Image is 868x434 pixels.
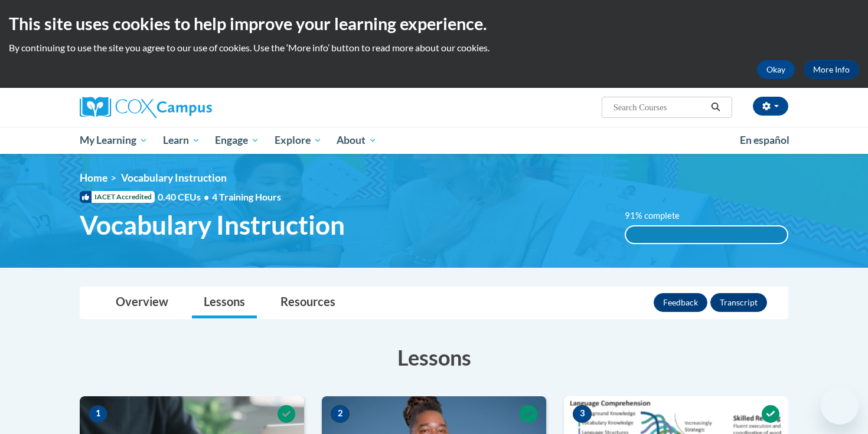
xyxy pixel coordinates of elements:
button: Feedback [654,293,707,312]
span: 1 [89,405,107,423]
a: About [329,127,385,154]
a: Resources [269,287,347,318]
a: Learn [155,127,208,154]
span: Vocabulary Instruction [121,172,227,184]
span: IACET Accredited [80,191,155,203]
a: Lessons [192,287,257,318]
a: Home [80,172,107,184]
button: Okay [757,60,795,79]
span: 2 [331,405,350,423]
a: En español [732,128,797,153]
div: 100% [626,226,788,243]
iframe: Button to launch messaging window [821,387,859,425]
a: More Info [804,60,859,79]
a: My Learning [72,127,155,154]
button: Account Settings [753,97,788,116]
a: Engage [207,127,267,154]
a: Overview [104,287,180,318]
span: 0.40 CEUs [158,190,212,203]
span: • [204,191,209,202]
label: 91% complete [625,209,693,222]
span: Learn [163,133,200,147]
button: Search [707,100,725,114]
div: Main menu [62,127,806,154]
a: Explore [267,127,329,154]
img: Cox Campus [80,97,212,118]
span: 4 Training Hours [212,191,281,202]
button: Transcript [710,293,767,312]
span: My Learning [80,133,148,147]
span: Explore [275,133,322,147]
h3: Lessons [80,343,788,372]
p: By continuing to use the site you agree to our use of cookies. Use the ‘More info’ button to read... [9,41,859,54]
a: Cox Campus [80,97,304,118]
h2: This site uses cookies to help improve your learning experience. [9,12,859,35]
span: En español [740,134,789,146]
span: 3 [573,405,592,423]
span: Engage [215,133,259,147]
input: Search Courses [612,100,707,114]
span: Vocabulary Instruction [80,209,345,241]
span: About [337,133,377,147]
